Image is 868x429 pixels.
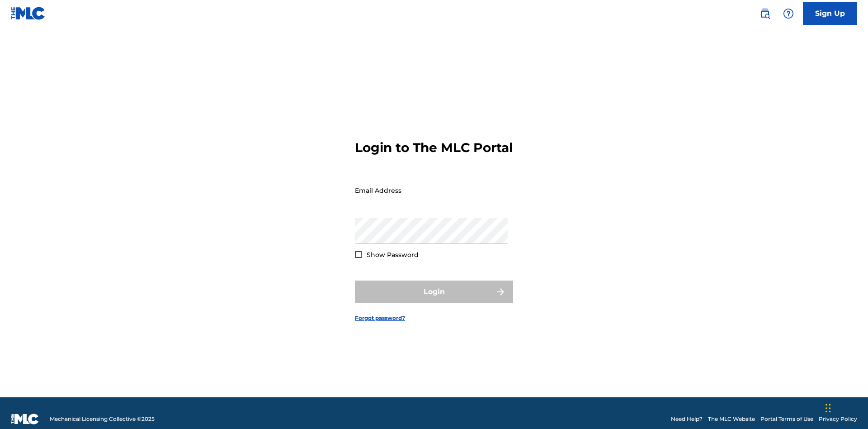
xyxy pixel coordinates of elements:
[671,415,703,423] a: Need Help?
[355,140,513,156] h3: Login to The MLC Portal
[783,8,794,19] img: help
[823,386,868,429] iframe: Chat Widget
[708,415,755,423] a: The MLC Website
[367,251,419,259] span: Show Password
[759,8,770,19] img: search
[11,414,39,424] img: logo
[826,395,831,422] div: Drag
[11,7,46,20] img: MLC Logo
[756,5,774,23] a: Public Search
[819,415,857,423] a: Privacy Policy
[760,415,813,423] a: Portal Terms of Use
[779,5,797,23] div: Help
[355,314,405,322] a: Forgot password?
[50,415,155,423] span: Mechanical Licensing Collective © 2025
[803,2,857,25] a: Sign Up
